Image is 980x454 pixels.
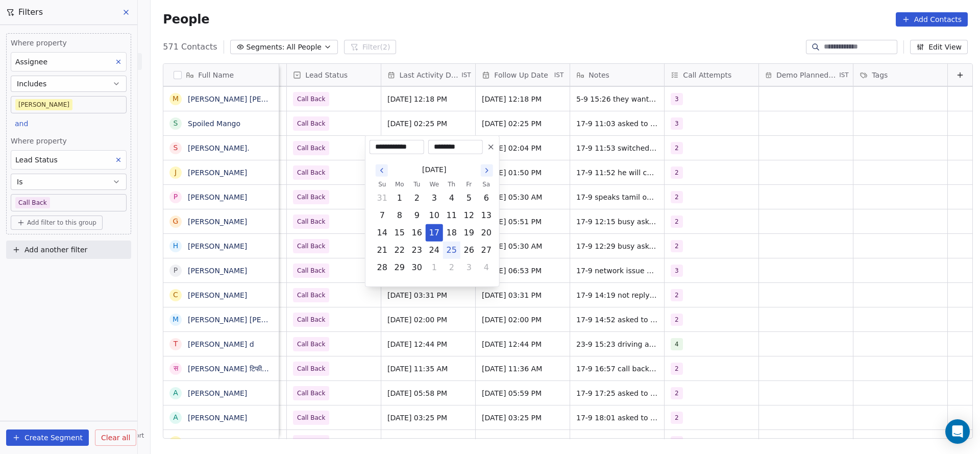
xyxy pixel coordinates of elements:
[409,225,425,241] button: Tuesday, September 16th, 2025
[409,259,425,276] button: Tuesday, September 30th, 2025
[478,225,495,241] button: Saturday, September 20th, 2025
[391,242,408,258] button: Monday, September 22nd, 2025
[444,225,460,241] button: Thursday, September 18th, 2025
[461,207,477,224] button: Friday, September 12th, 2025
[422,164,446,175] span: [DATE]
[408,179,426,189] th: Tuesday
[374,179,391,189] th: Sunday
[374,207,390,224] button: Sunday, September 7th, 2025
[478,207,495,224] button: Saturday, September 13th, 2025
[391,207,408,224] button: Monday, September 8th, 2025
[478,179,495,189] th: Saturday
[444,242,460,258] button: Today, Thursday, September 25th, 2025
[409,242,425,258] button: Tuesday, September 23rd, 2025
[460,179,478,189] th: Friday
[461,225,477,241] button: Friday, September 19th, 2025
[426,190,443,206] button: Wednesday, September 3rd, 2025
[426,225,443,241] button: Wednesday, September 17th, 2025, selected
[461,259,477,276] button: Friday, October 3rd, 2025
[426,259,443,276] button: Wednesday, October 1st, 2025
[374,242,390,258] button: Sunday, September 21st, 2025
[409,207,425,224] button: Tuesday, September 9th, 2025
[444,190,460,206] button: Thursday, September 4th, 2025
[374,179,495,276] table: September 2025
[481,164,493,177] button: Go to the Next Month
[461,242,477,258] button: Friday, September 26th, 2025
[391,225,408,241] button: Monday, September 15th, 2025
[478,242,495,258] button: Saturday, September 27th, 2025
[391,179,408,189] th: Monday
[478,259,495,276] button: Saturday, October 4th, 2025
[374,225,390,241] button: Sunday, September 14th, 2025
[443,179,460,189] th: Thursday
[376,164,388,177] button: Go to the Previous Month
[426,179,443,189] th: Wednesday
[478,190,495,206] button: Saturday, September 6th, 2025
[426,242,443,258] button: Wednesday, September 24th, 2025
[391,190,408,206] button: Monday, September 1st, 2025
[409,190,425,206] button: Tuesday, September 2nd, 2025
[426,207,443,224] button: Wednesday, September 10th, 2025
[391,259,408,276] button: Monday, September 29th, 2025
[444,259,460,276] button: Thursday, October 2nd, 2025
[374,190,390,206] button: Sunday, August 31st, 2025
[374,259,390,276] button: Sunday, September 28th, 2025
[461,190,477,206] button: Friday, September 5th, 2025
[444,207,460,224] button: Thursday, September 11th, 2025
